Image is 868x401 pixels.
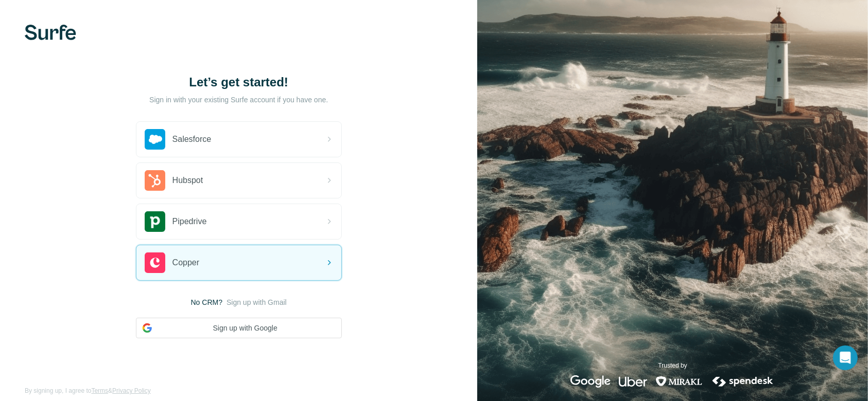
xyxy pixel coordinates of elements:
[145,129,165,150] img: salesforce's logo
[145,211,165,232] img: pipedrive's logo
[145,170,165,191] img: hubspot's logo
[619,375,647,388] img: uber's logo
[136,318,342,338] button: Sign up with Google
[172,215,207,228] span: Pipedrive
[25,386,151,395] span: By signing up, I agree to &
[25,25,76,40] img: Surfe's logo
[172,174,203,187] span: Hubspot
[112,387,151,394] a: Privacy Policy
[570,375,611,388] img: google's logo
[136,74,342,90] h1: Let’s get started!
[172,257,199,269] span: Copper
[172,133,212,145] span: Salesforce
[91,387,108,394] a: Terms
[711,375,775,388] img: spendesk's logo
[655,375,703,388] img: mirakl's logo
[658,361,687,370] p: Trusted by
[227,297,287,307] button: Sign up with Gmail
[149,95,328,105] p: Sign in with your existing Surfe account if you have one.
[833,345,858,370] div: Open Intercom Messenger
[145,252,165,273] img: copper's logo
[191,297,222,307] span: No CRM?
